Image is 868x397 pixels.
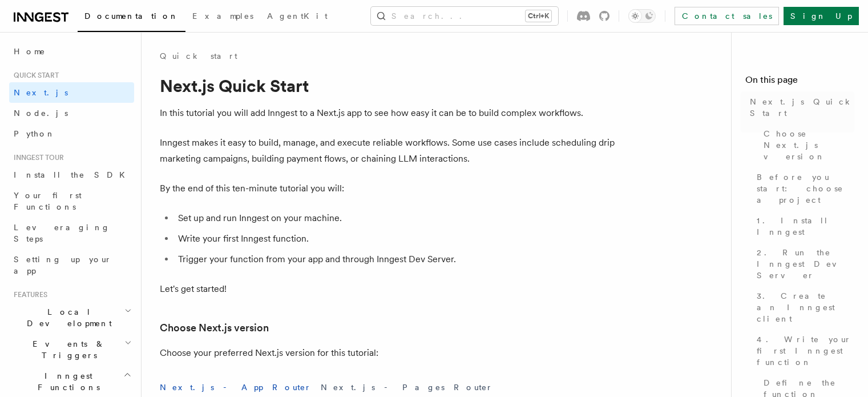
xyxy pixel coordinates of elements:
[78,3,185,32] a: Documentation
[9,370,123,393] span: Inngest Functions
[784,7,859,25] a: Sign Up
[9,153,64,162] span: Inngest tour
[752,210,854,242] a: 1. Install Inngest
[526,10,551,22] kbd: Ctrl+K
[175,231,616,247] li: Write your first Inngest function.
[9,185,134,217] a: Your first Functions
[260,3,334,31] a: AgentKit
[9,123,134,144] a: Python
[675,7,779,25] a: Contact sales
[14,129,55,138] span: Python
[9,306,124,329] span: Local Development
[9,302,134,334] button: Local Development
[759,123,854,167] a: Choose Next.js version
[14,191,82,211] span: Your first Functions
[9,217,134,249] a: Leveraging Steps
[9,334,134,366] button: Events & Triggers
[160,320,269,336] a: Choose Next.js version
[160,75,616,96] h1: Next.js Quick Start
[757,215,854,238] span: 1. Install Inngest
[14,223,110,243] span: Leveraging Steps
[14,170,132,179] span: Install the SDK
[160,345,616,361] p: Choose your preferred Next.js version for this tutorial:
[9,249,134,281] a: Setting up your app
[9,290,47,299] span: Features
[185,3,260,31] a: Examples
[14,109,68,118] span: Node.js
[267,11,328,21] span: AgentKit
[14,46,46,57] span: Home
[757,334,854,368] span: 4. Write your first Inngest function
[750,96,854,119] span: Next.js Quick Start
[745,91,854,123] a: Next.js Quick Start
[160,181,616,197] p: By the end of this ten-minute tutorial you will:
[160,135,616,167] p: Inngest makes it easy to build, manage, and execute reliable workflows. Some use cases include sc...
[192,11,253,21] span: Examples
[9,71,59,80] span: Quick start
[757,171,854,206] span: Before you start: choose a project
[160,281,616,297] p: Let's get started!
[371,7,558,25] button: Search...Ctrl+K
[752,286,854,329] a: 3. Create an Inngest client
[752,329,854,372] a: 4. Write your first Inngest function
[628,9,656,23] button: Toggle dark mode
[160,105,616,121] p: In this tutorial you will add Inngest to a Next.js app to see how easy it can be to build complex...
[9,41,134,62] a: Home
[757,290,854,324] span: 3. Create an Inngest client
[752,242,854,286] a: 2. Run the Inngest Dev Server
[14,88,68,97] span: Next.js
[175,251,616,267] li: Trigger your function from your app and through Inngest Dev Server.
[9,165,134,185] a: Install the SDK
[9,103,134,123] a: Node.js
[175,210,616,226] li: Set up and run Inngest on your machine.
[84,11,179,21] span: Documentation
[764,128,854,162] span: Choose Next.js version
[9,338,124,361] span: Events & Triggers
[14,255,112,275] span: Setting up your app
[745,73,854,91] h4: On this page
[752,167,854,210] a: Before you start: choose a project
[160,50,237,62] a: Quick start
[9,82,134,103] a: Next.js
[757,247,854,281] span: 2. Run the Inngest Dev Server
